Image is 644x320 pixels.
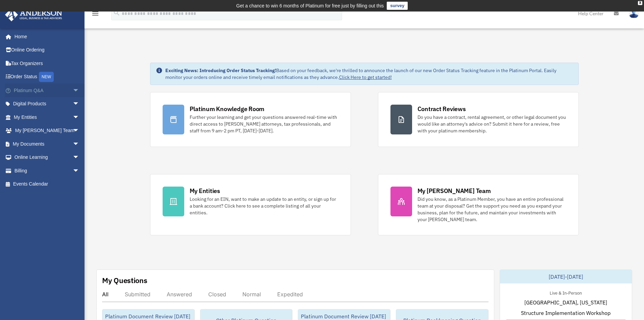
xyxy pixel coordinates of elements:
[418,114,566,134] div: Do you have a contract, rental agreement, or other legal document you would like an attorney's ad...
[5,70,90,84] a: Order StatusNEW
[629,8,639,18] img: User Pic
[165,67,573,81] div: Based on your feedback, we're thrilled to announce the launch of our new Order Status Tracking fe...
[500,270,632,283] div: [DATE]-[DATE]
[5,84,90,97] a: Platinum Q&Aarrow_drop_down
[208,291,226,298] div: Closed
[125,291,150,298] div: Submitted
[5,124,90,137] a: My [PERSON_NAME] Teamarrow_drop_down
[5,164,90,177] a: Billingarrow_drop_down
[378,92,579,147] a: Contract Reviews Do you have a contract, rental agreement, or other legal document you would like...
[150,92,351,147] a: Platinum Knowledge Room Further your learning and get your questions answered real-time with dire...
[167,291,192,298] div: Answered
[73,164,86,178] span: arrow_drop_down
[73,151,86,165] span: arrow_drop_down
[73,137,86,151] span: arrow_drop_down
[418,196,566,223] div: Did you know, as a Platinum Member, you have an entire professional team at your disposal? Get th...
[418,105,466,113] div: Contract Reviews
[5,97,90,111] a: Digital Productsarrow_drop_down
[339,74,392,80] a: Click Here to get started!
[418,187,491,195] div: My [PERSON_NAME] Team
[73,84,86,98] span: arrow_drop_down
[91,12,99,18] a: menu
[5,110,90,124] a: My Entitiesarrow_drop_down
[150,174,351,235] a: My Entities Looking for an EIN, want to make an update to an entity, or sign up for a bank accoun...
[5,30,86,43] a: Home
[102,291,109,298] div: All
[73,97,86,111] span: arrow_drop_down
[73,124,86,138] span: arrow_drop_down
[277,291,303,298] div: Expedited
[5,43,90,57] a: Online Ordering
[5,137,90,151] a: My Documentsarrow_drop_down
[165,67,276,73] strong: Exciting News: Introducing Order Status Tracking!
[638,1,642,5] div: close
[113,9,120,17] i: search
[190,187,220,195] div: My Entities
[3,8,64,21] img: Anderson Advisors Platinum Portal
[190,114,338,134] div: Further your learning and get your questions answered real-time with direct access to [PERSON_NAM...
[102,275,147,285] div: My Questions
[236,2,384,10] div: Get a chance to win 6 months of Platinum for free just by filling out this
[5,57,90,70] a: Tax Organizers
[524,298,607,306] span: [GEOGRAPHIC_DATA], [US_STATE]
[5,177,90,191] a: Events Calendar
[73,110,86,124] span: arrow_drop_down
[91,9,99,18] i: menu
[521,309,611,317] span: Structure Implementation Workshop
[5,151,90,164] a: Online Learningarrow_drop_down
[190,196,338,216] div: Looking for an EIN, want to make an update to an entity, or sign up for a bank account? Click her...
[39,72,54,82] div: NEW
[387,2,408,10] a: survey
[544,289,587,296] div: Live & In-Person
[242,291,261,298] div: Normal
[378,174,579,235] a: My [PERSON_NAME] Team Did you know, as a Platinum Member, you have an entire professional team at...
[190,105,265,113] div: Platinum Knowledge Room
